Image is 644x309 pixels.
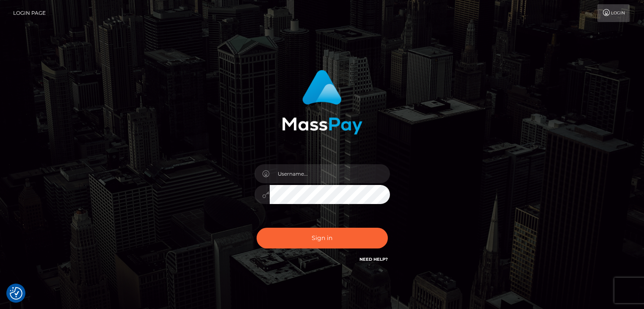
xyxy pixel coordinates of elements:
a: Login [597,4,630,22]
button: Sign in [257,228,388,248]
img: Revisit consent button [10,287,22,300]
button: Consent Preferences [10,287,22,300]
a: Need Help? [359,257,388,262]
a: Login Page [13,4,46,22]
img: MassPay Login [282,70,362,135]
input: Username... [270,164,390,183]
